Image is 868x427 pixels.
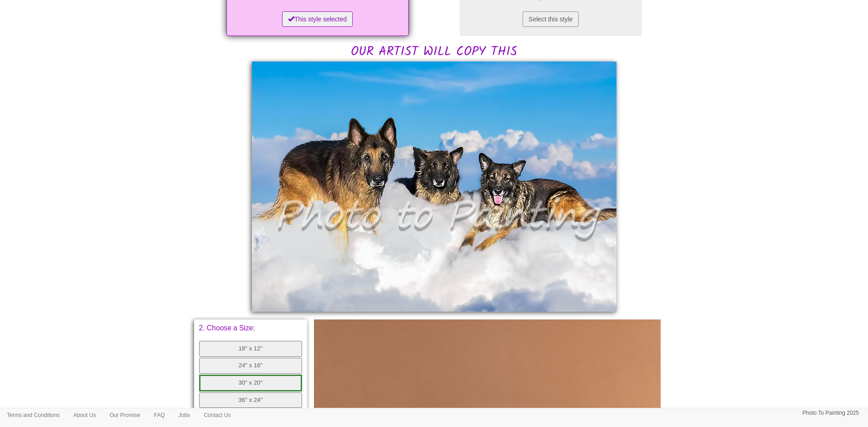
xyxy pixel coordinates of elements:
[199,324,303,332] p: 2. Choose a Size:
[252,62,616,312] img: Cherise, please would you:
[802,408,859,418] p: Photo To Painting 2025
[172,408,197,422] a: Jobs
[197,408,237,422] a: Contact Us
[147,408,172,422] a: FAQ
[67,408,103,422] a: About Us
[523,11,579,27] button: Select this style
[199,358,303,374] button: 24" x 16"
[199,341,303,357] button: 18" x 12"
[282,11,353,27] button: This style selected
[103,408,147,422] a: Our Promise
[199,375,303,391] button: 30" x 20"
[199,392,303,408] button: 36" x 24"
